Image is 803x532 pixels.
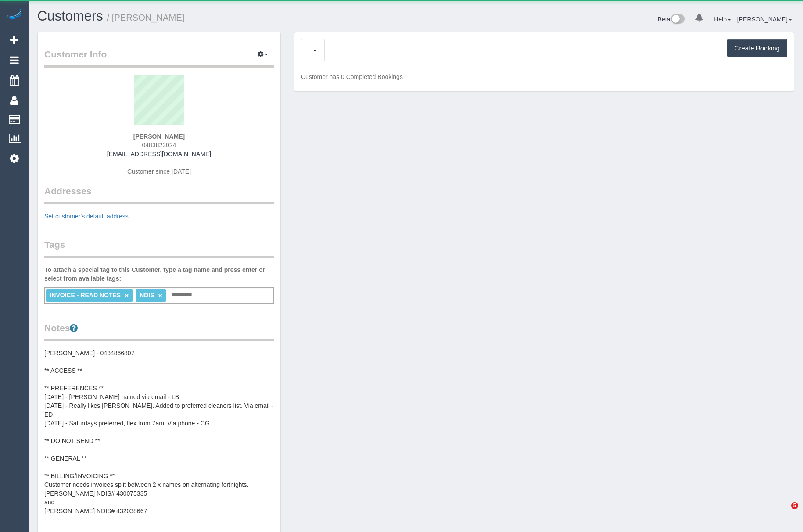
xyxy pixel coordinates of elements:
[140,292,154,299] span: NDIS
[125,292,129,300] a: ×
[714,16,731,23] a: Help
[133,133,185,140] strong: [PERSON_NAME]
[107,13,185,22] small: / [PERSON_NAME]
[44,321,274,341] legend: Notes
[44,349,274,524] pre: [PERSON_NAME] - 0434866807 ** ACCESS ** ** PREFERENCES ** [DATE] - [PERSON_NAME] named via email ...
[670,14,685,25] img: New interface
[737,16,792,23] a: [PERSON_NAME]
[44,265,274,283] label: To attach a special tag to this Customer, type a tag name and press enter or select from availabl...
[727,39,787,57] button: Create Booking
[301,72,787,81] p: Customer has 0 Completed Bookings
[44,213,129,220] a: Set customer's default address
[791,502,798,509] span: 5
[37,8,103,24] a: Customers
[773,502,794,523] iframe: Intercom live chat
[44,48,274,68] legend: Customer Info
[158,292,162,300] a: ×
[127,168,191,175] span: Customer since [DATE]
[5,9,23,21] img: Automaid Logo
[107,150,211,157] a: [EMAIL_ADDRESS][DOMAIN_NAME]
[142,142,176,149] span: 0483823024
[44,238,274,258] legend: Tags
[658,16,685,23] a: Beta
[50,292,121,299] span: INVOICE - READ NOTES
